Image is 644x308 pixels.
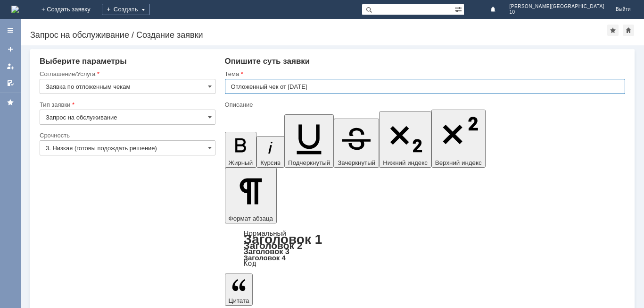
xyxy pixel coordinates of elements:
[510,4,604,9] span: [PERSON_NAME][GEOGRAPHIC_DATA]
[30,30,607,40] div: Запрос на обслуживание / Создание заявки
[225,132,257,168] button: Жирный
[338,159,375,166] span: Зачеркнутый
[623,25,634,36] div: Сделать домашней страницей
[244,232,322,247] a: Заголовок 1
[244,259,256,268] a: Код
[288,159,330,166] span: Подчеркнутый
[225,71,623,77] div: Тема
[40,102,214,108] div: Тип заявки
[102,4,150,15] div: Создать
[3,59,18,74] a: Мои заявки
[383,159,428,166] span: Нижний индекс
[379,111,431,168] button: Нижний индекс
[454,4,464,13] span: Расширенный поиск
[11,6,19,13] a: Перейти на домашнюю страницу
[225,168,277,223] button: Формат абзаца
[3,42,18,57] a: Создать заявку
[3,76,18,91] a: Мои согласования
[225,57,310,66] span: Опишите суть заявки
[244,247,289,256] a: Заголовок 3
[225,274,253,306] button: Цитата
[229,215,273,222] span: Формат абзаца
[435,159,482,166] span: Верхний индекс
[607,25,619,36] div: Добавить в избранное
[431,110,486,168] button: Верхний индекс
[229,297,249,304] span: Цитата
[244,229,286,237] a: Нормальный
[225,230,625,267] div: Формат абзаца
[40,57,127,66] span: Выберите параметры
[11,6,19,13] img: logo
[40,71,214,77] div: Соглашение/Услуга
[256,136,284,168] button: Курсив
[40,132,214,138] div: Срочность
[244,240,303,251] a: Заголовок 2
[260,159,281,166] span: Курсив
[284,114,334,168] button: Подчеркнутый
[244,254,286,262] a: Заголовок 4
[510,9,604,15] span: 10
[334,119,379,168] button: Зачеркнутый
[225,102,623,108] div: Описание
[229,159,253,166] span: Жирный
